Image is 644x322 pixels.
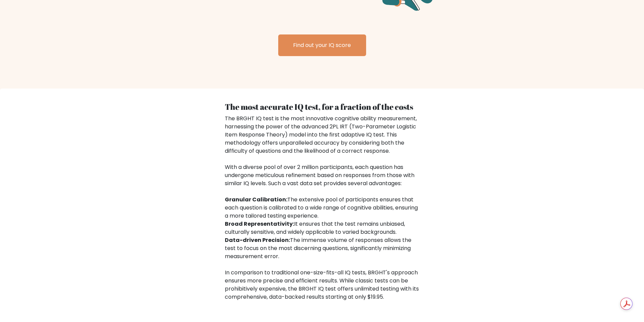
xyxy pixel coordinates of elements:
[225,102,420,112] h4: The most accurate IQ test, for a fraction of the costs
[278,34,366,56] a: Find out your IQ score
[225,196,287,203] b: Granular Calibration:
[225,236,290,244] b: Data-driven Precision:
[225,220,294,228] b: Broad Representativity:
[225,115,420,301] div: The BRGHT IQ test is the most innovative cognitive ability measurement, harnessing the power of t...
